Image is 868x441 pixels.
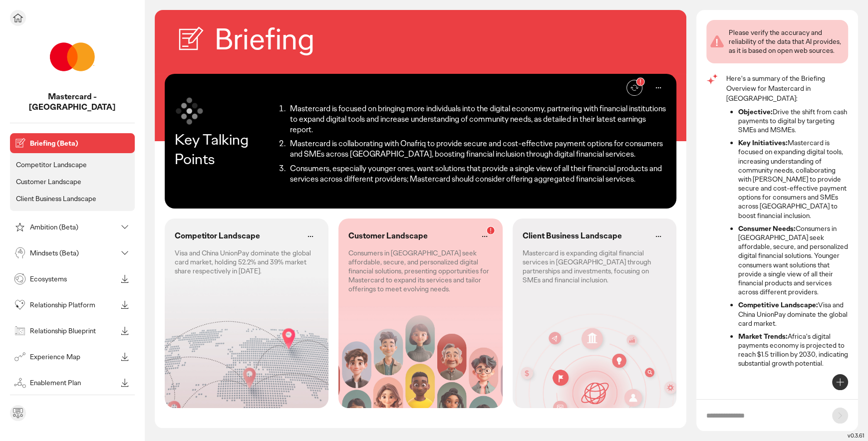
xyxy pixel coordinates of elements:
h2: Briefing [215,20,314,59]
div: Competitor Landscape: Visa and China UnionPay dominate the global card market, holding 52.2% and ... [165,219,328,408]
div: Customer Landscape: Consumers in Africa seek affordable, secure, and personalized digital financi... [338,219,502,408]
p: Ecosystems [30,275,117,282]
li: Consumers, especially younger ones, want solutions that provide a single view of all their financ... [287,164,666,185]
strong: Objective: [738,107,773,116]
img: project avatar [47,32,97,82]
p: Customer Landscape [348,231,428,241]
li: Mastercard is focused on expanding digital tools, increasing understanding of community needs, co... [738,138,848,220]
p: Mindsets (Beta) [30,249,117,256]
li: Visa and China UnionPay dominate the global card market. [738,300,848,328]
p: Key Talking Points [175,130,274,169]
li: Mastercard is focused on bringing more individuals into the digital economy, partnering with fina... [287,104,666,135]
p: Here's a summary of the Briefing Overview for Mastercard in [GEOGRAPHIC_DATA]: [726,73,848,103]
p: Relationship Platform [30,301,117,308]
strong: Consumer Needs: [738,224,796,233]
p: Consumers in [GEOGRAPHIC_DATA] seek affordable, secure, and personalized digital financial soluti... [348,248,492,294]
li: Consumers in [GEOGRAPHIC_DATA] seek affordable, secure, and personalized digital financial soluti... [738,224,848,297]
li: Africa's digital payments economy is projected to reach $1.5 trillion by 2030, indicating substan... [738,332,848,368]
li: Mastercard is collaborating with Onafriq to provide secure and cost-effective payment options for... [287,139,666,160]
strong: Market Trends: [738,332,788,341]
strong: Key Initiatives: [738,138,788,147]
p: Experience Map [30,353,117,360]
p: Competitor Landscape [175,231,260,241]
p: Briefing (Beta) [30,140,131,147]
p: Enablement Plan [30,379,117,386]
p: Ambition (Beta) [30,223,117,230]
img: symbol [175,96,205,126]
p: Customer Landscape [16,177,81,186]
p: Visa and China UnionPay dominate the global card market, holding 52.2% and 39% market share respe... [175,248,318,276]
strong: Competitive Landscape: [738,300,818,309]
p: Client Business Landscape [523,231,622,241]
p: Mastercard is expanding digital financial services in [GEOGRAPHIC_DATA] through partnerships and ... [523,248,666,285]
p: Competitor Landscape [16,160,87,169]
div: Client Business Landscape: Mastercard is expanding digital financial services in Africa through p... [513,219,676,408]
div: Please verify the accuracy and reliability of the data that AI provides, as it is based on open w... [729,28,844,55]
p: Mastercard - AFRICA [10,92,135,113]
li: Drive the shift from cash payments to digital by targeting SMEs and MSMEs. [738,107,848,135]
button: Refresh [626,80,642,96]
div: Send feedback [10,405,26,421]
p: Relationship Blueprint [30,327,117,334]
p: Client Business Landscape [16,194,96,203]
